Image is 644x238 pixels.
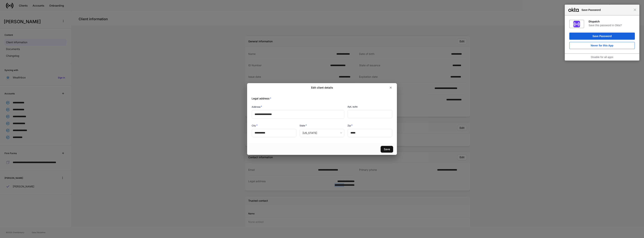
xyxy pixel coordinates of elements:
[634,8,636,11] span: Close
[569,42,635,49] button: Never for this App
[589,20,635,23] div: Dispatch
[573,21,580,27] img: IoaI0QAAAAZJREFUAwDpn500DgGa8wAAAABJRU5ErkJggg==
[249,92,392,100] div: Legal address
[589,24,635,27] div: Save this password in Okta?
[347,105,358,108] h6: Apt, suite
[580,8,634,12] span: Save Password
[311,86,333,90] h2: Edit client details
[381,146,393,153] button: Save
[569,33,635,40] button: Save Password
[591,56,613,59] a: Disable for all apps
[252,124,258,127] h6: City
[300,129,344,137] div: [US_STATE]
[300,124,307,127] h6: State
[347,124,353,127] h6: Zip
[252,105,262,109] h6: Address
[384,148,390,151] div: Save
